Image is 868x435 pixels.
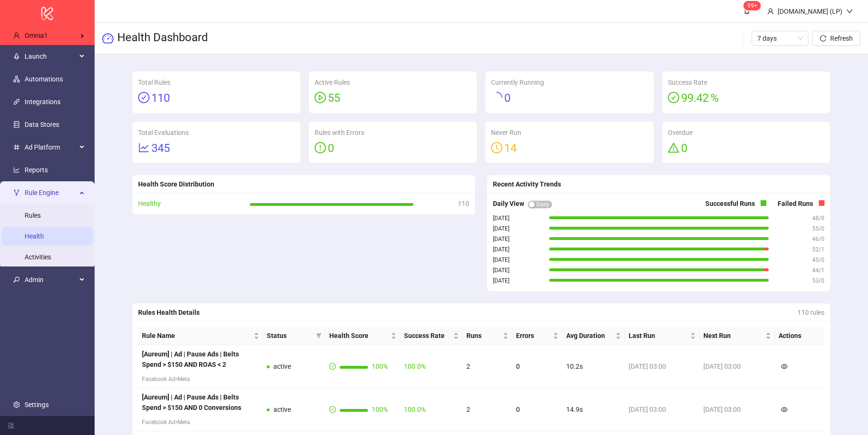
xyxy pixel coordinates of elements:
div: Never Run [491,127,648,138]
span: Ad Platform [25,138,77,157]
span: Healthy [138,200,161,207]
span: eye [781,406,788,413]
span: Last Run [629,330,688,341]
span: Refresh [830,35,853,42]
span: 110 [151,91,170,105]
a: Data Stores [25,121,59,129]
span: dashboard [102,33,114,44]
span: [DATE] [493,215,509,222]
span: 345 [151,142,170,155]
span: 14.9s [566,406,583,413]
span: 52 / 1 [812,246,824,253]
span: 110 rules [798,309,824,316]
a: Settings [25,401,49,408]
span: warning [668,142,679,153]
a: [Aureum] | Ad | Pause Ads | Belts Spend > $150 AND 0 Conversions [142,393,241,411]
span: 55 / 0 [812,225,824,232]
th: Avg Duration [562,327,625,345]
span: [DATE] 03:00 [703,363,741,370]
a: [Aureum] | Ad | Pause Ads | Belts Spend > $150 AND ROAS < 2 [142,350,239,368]
div: Total Rules [138,77,295,88]
span: 0 [504,91,510,105]
span: [DATE] [493,225,509,232]
span: 53 / 0 [812,277,824,284]
sup: 111 [744,1,761,10]
span: filter [314,328,324,343]
span: 100.0% [404,363,426,370]
span: 0 [516,363,520,370]
th: Errors [512,327,562,345]
span: Facebook Ad • Meta [142,376,190,382]
span: [DATE] [493,267,509,274]
span: number [13,144,20,151]
span: .42 [693,91,709,105]
span: Admin [25,271,77,290]
span: rocket [13,53,20,60]
button: Refresh [812,31,860,46]
span: Next Run [703,330,763,341]
span: 100 % [372,363,388,370]
th: Runs [463,327,513,345]
span: play-circle [315,92,326,103]
span: Rule Engine [25,184,77,203]
span: Errors [516,330,551,341]
span: [DATE] [493,246,509,253]
a: Reports [25,167,48,174]
span: clock-circle [491,142,502,153]
span: bell [744,8,750,14]
span: % [710,89,719,107]
span: Omnia1 [25,32,48,40]
th: Success Rate [400,327,463,345]
span: 0 [328,142,334,155]
span: menu-fold [8,422,14,429]
a: Automations [25,76,63,83]
span: loading [491,91,503,104]
span: user [767,8,774,15]
div: Currently Running [491,77,648,88]
th: Health Score [325,327,400,345]
span: reload [820,35,826,42]
div: Rules with Errors [315,127,471,138]
span: active [273,363,291,370]
span: Launch [25,47,77,66]
span: [DATE] 03:00 [629,363,666,370]
span: Status [267,330,312,341]
h3: Health Dashboard [117,30,208,46]
span: 45 / 0 [812,257,824,263]
span: 100 % [372,406,388,413]
strong: Failed Runs [778,200,813,207]
div: Active Rules [315,77,471,88]
span: check-circle [329,406,336,413]
span: 2 [466,406,470,413]
span: filter [316,333,322,338]
th: Rule Name [138,327,263,345]
span: user [13,32,20,39]
span: 46 / 0 [812,236,824,242]
span: 10.2s [566,363,583,370]
th: Last Run [625,327,700,345]
span: Success Rate [404,330,451,341]
span: [DATE] 03:00 [703,406,741,413]
a: Rules [25,212,41,220]
th: Next Run [700,327,774,345]
span: 0 [516,406,520,413]
strong: Daily View [493,200,524,207]
span: key [13,277,20,284]
a: Health [25,233,44,240]
div: Total Evaluations [138,127,295,138]
div: [DOMAIN_NAME] (LP) [774,6,846,17]
span: 7 days [757,31,803,45]
span: Rule Name [142,330,252,341]
span: check-circle [138,92,149,103]
span: active [273,406,291,413]
span: Facebook Ad • Meta [142,419,190,426]
strong: Successful Runs [705,200,755,207]
span: exclamation-circle [315,142,326,153]
a: Activities [25,254,51,261]
span: 2 [466,363,470,370]
span: eye [781,363,788,370]
span: down [846,8,853,15]
div: Overdue [668,127,824,138]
